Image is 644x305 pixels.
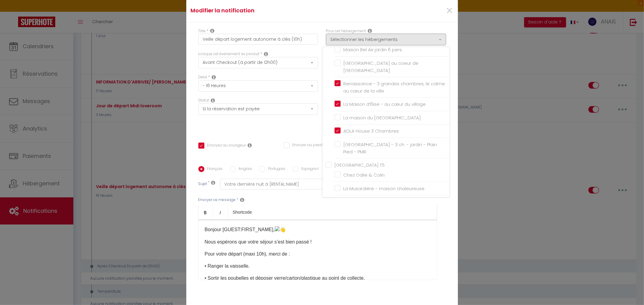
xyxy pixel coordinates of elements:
[205,263,431,270] p: • Ranger la vaisselle.
[275,226,286,234] img: 👋
[326,28,366,34] label: Pour cet hébergement
[299,166,319,173] label: Espagnol
[198,98,209,103] label: Statut
[198,74,207,80] label: Délai
[368,28,372,33] i: This Rental
[265,166,286,173] label: Portugais
[344,60,419,74] span: [GEOGRAPHIC_DATA] au coeur de [GEOGRAPHIC_DATA]
[211,98,215,103] i: Booking status
[211,180,216,185] i: Subject
[344,80,445,94] span: Renaissance - 3 grandes chambres, le calme au cœur de la ville
[198,197,236,203] label: Envoyer ce message
[204,143,246,149] label: Envoyez au voyageur
[205,275,431,282] p: • Sortir les poubelles et déposer verre/carton/plastique au point de collecte.
[210,28,215,33] i: Title
[212,75,216,80] i: Action Time
[446,5,453,17] button: Close
[204,166,223,173] label: Français
[205,226,431,234] p: Bonjour [GUEST:FIRST_NAME]​,
[236,166,252,173] label: Anglais
[5,2,23,20] button: Ouvrir le widget de chat LiveChat
[198,205,213,219] a: Bold
[205,250,431,258] p: Pour votre départ (maxi 10h), merci de :
[213,205,228,219] a: Italic
[198,28,206,34] label: Titre
[264,52,268,56] i: Event Occur
[240,197,245,202] i: Message
[198,51,260,57] label: Lorsque cet événement se produit
[344,115,421,121] span: La maison du [GEOGRAPHIC_DATA]
[344,141,437,155] span: [GEOGRAPHIC_DATA] - 3 ch. - jardin - Plain Pied - PMR
[228,205,257,219] a: Shortcode
[446,2,453,20] span: ×
[191,6,363,15] h4: Modifier la notification
[198,181,207,187] label: Sujet
[326,34,446,45] button: Sélectionner les hébergements
[248,143,252,148] i: Envoyer au voyageur
[205,238,431,246] p: Nous espérons que votre séjour s’est bien passé !
[344,185,425,192] span: La Musardière - maison chaleureuse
